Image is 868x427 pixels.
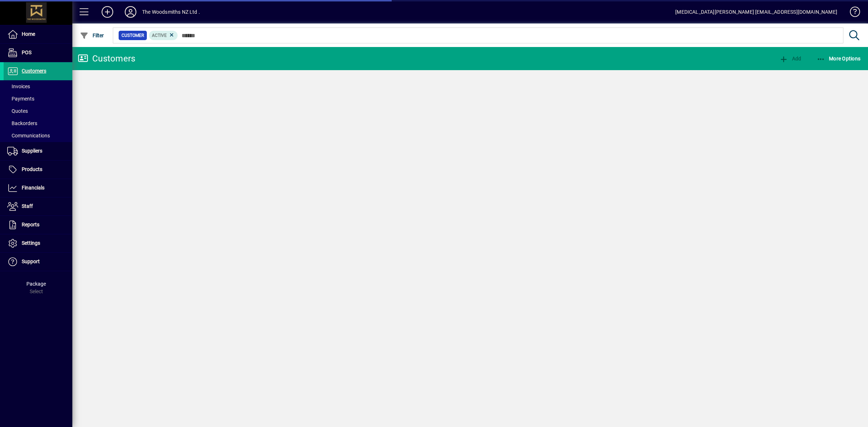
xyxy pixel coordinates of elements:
[4,142,72,160] a: Suppliers
[80,33,104,38] span: Filter
[4,197,72,215] a: Staff
[778,52,803,65] button: Add
[26,281,46,287] span: Package
[7,120,37,126] span: Backorders
[78,53,135,64] div: Customers
[4,44,72,62] a: POS
[4,93,72,105] a: Payments
[4,25,72,43] a: Home
[815,52,863,65] button: More Options
[844,1,859,25] a: Knowledge Base
[22,50,31,55] span: POS
[22,68,46,74] span: Customers
[675,6,837,18] div: [MEDICAL_DATA][PERSON_NAME] [EMAIL_ADDRESS][DOMAIN_NAME]
[142,6,200,18] div: The Woodsmiths NZ Ltd .
[4,234,72,252] a: Settings
[817,56,861,61] span: More Options
[7,133,50,138] span: Communications
[4,161,72,179] a: Products
[4,105,72,117] a: Quotes
[119,5,142,18] button: Profile
[7,96,34,102] span: Payments
[4,253,72,271] a: Support
[22,222,39,227] span: Reports
[7,108,28,114] span: Quotes
[7,84,30,89] span: Invoices
[4,129,72,142] a: Communications
[122,32,144,39] span: Customer
[22,185,44,191] span: Financials
[22,148,42,154] span: Suppliers
[4,179,72,197] a: Financials
[22,259,40,264] span: Support
[96,5,119,18] button: Add
[22,240,40,246] span: Settings
[4,80,72,93] a: Invoices
[4,216,72,234] a: Reports
[22,166,42,172] span: Products
[78,29,106,42] button: Filter
[152,33,167,38] span: Active
[22,31,35,37] span: Home
[22,203,33,209] span: Staff
[149,31,178,40] mat-chip: Activation Status: Active
[779,56,801,61] span: Add
[4,117,72,129] a: Backorders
